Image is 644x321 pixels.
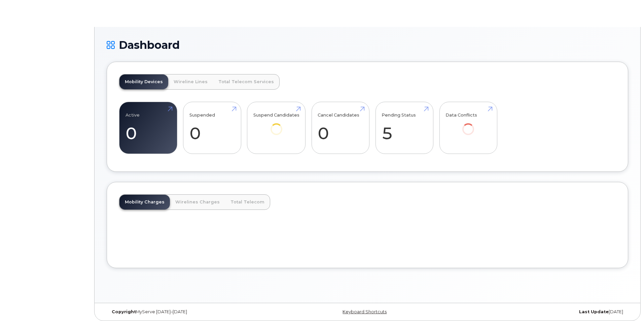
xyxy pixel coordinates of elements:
[126,106,171,150] a: Active 0
[253,106,299,145] a: Suspend Candidates
[168,74,213,89] a: Wireline Lines
[579,309,609,314] strong: Last Update
[382,106,427,150] a: Pending Status 5
[119,74,168,89] a: Mobility Devices
[445,106,491,145] a: Data Conflicts
[213,74,279,89] a: Total Telecom Services
[170,195,225,210] a: Wirelines Charges
[454,309,628,315] div: [DATE]
[318,106,363,150] a: Cancel Candidates 0
[189,106,235,150] a: Suspended 0
[107,39,628,51] h1: Dashboard
[225,195,270,210] a: Total Telecom
[112,309,136,314] strong: Copyright
[107,309,281,315] div: MyServe [DATE]–[DATE]
[343,309,387,314] a: Keyboard Shortcuts
[119,195,170,210] a: Mobility Charges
